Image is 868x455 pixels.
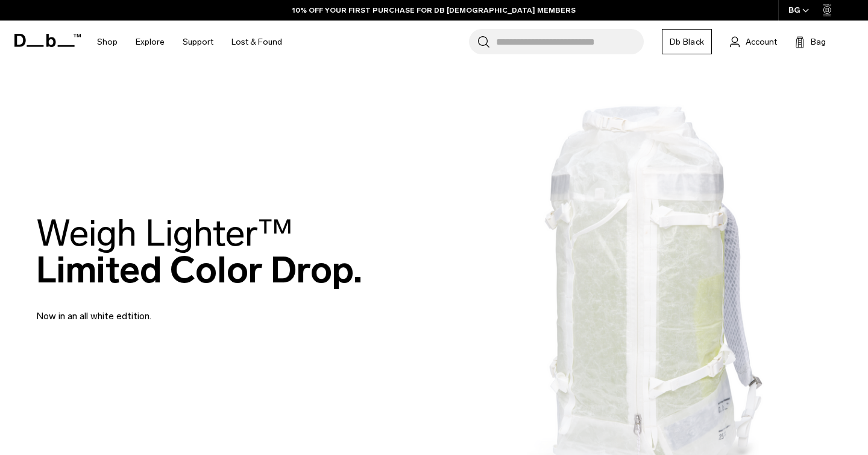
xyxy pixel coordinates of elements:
[746,36,777,48] span: Account
[88,21,291,63] nav: Main Navigation
[811,36,826,48] span: Bag
[36,215,362,288] h2: Limited Color Drop.
[231,21,282,63] a: Lost & Found
[795,34,826,49] button: Bag
[183,21,213,63] a: Support
[97,21,118,63] a: Shop
[136,21,165,63] a: Explore
[730,34,777,49] a: Account
[36,294,325,323] p: Now in an all white edtition.
[36,211,293,255] span: Weigh Lighter™
[292,5,576,16] a: 10% OFF YOUR FIRST PURCHASE FOR DB [DEMOGRAPHIC_DATA] MEMBERS
[662,29,712,54] a: Db Black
